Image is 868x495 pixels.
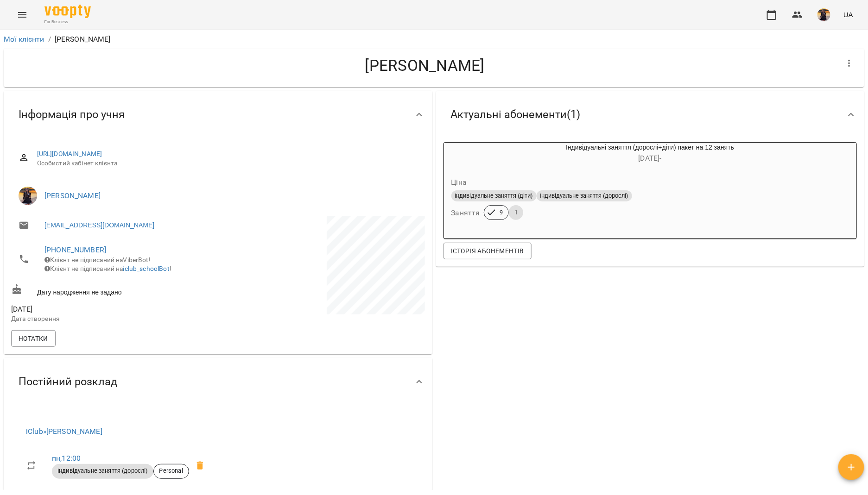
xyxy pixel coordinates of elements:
[840,6,857,23] button: UA
[44,19,91,25] span: For Business
[494,208,508,217] span: 9
[451,176,467,189] h6: Ціна
[19,107,125,122] span: Інформація про учня
[37,159,418,168] span: Особистий кабінет клієнта
[843,10,853,19] span: UA
[55,34,111,45] p: [PERSON_NAME]
[52,454,81,463] a: пн,12:00
[444,143,857,165] div: Індивідуальні заняття (дорослі+діти) пакет на 12 занять
[26,427,102,436] a: iClub»[PERSON_NAME]
[11,4,33,26] button: Menu
[123,265,170,272] a: iclub_schoolBot
[4,35,44,44] a: Мої клієнти
[189,455,211,477] span: Видалити приватний урок Ліза Доля пн 12:00 клієнта Огороднікова Ірина Миколаївна
[436,91,865,138] div: Актуальні абонементи(1)
[444,243,532,259] button: Історія абонементів
[37,150,102,157] a: [URL][DOMAIN_NAME]
[19,375,117,389] span: Постійний розклад
[44,265,171,272] span: Клієнт не підписаний на !
[451,207,480,219] h6: Заняття
[19,333,48,344] span: Нотатки
[154,467,189,475] span: Personal
[19,187,37,205] img: Доля Єлизавета Миколаївна
[537,192,632,200] span: Індивідуальне заняття (дорослі)
[451,192,537,200] span: Індивідуальне заняття (діти)
[817,8,830,21] img: d9e4fe055f4d09e87b22b86a2758fb91.jpg
[639,154,662,163] span: [DATE] -
[4,91,432,138] div: Інформація про учня
[52,467,153,475] span: Індивідуальне заняття (дорослі)
[509,208,523,217] span: 1
[44,245,106,254] a: [PHONE_NUMBER]
[451,245,524,257] span: Історія абонементів
[11,330,56,347] button: Нотатки
[44,191,101,200] a: [PERSON_NAME]
[11,304,216,315] span: [DATE]
[44,5,91,18] img: Voopty Logo
[451,107,581,122] span: Актуальні абонементи ( 1 )
[48,34,51,45] li: /
[11,314,216,324] p: Дата створення
[4,34,864,45] nav: breadcrumb
[44,220,154,230] a: [EMAIL_ADDRESS][DOMAIN_NAME]
[444,143,857,231] button: Індивідуальні заняття (дорослі+діти) пакет на 12 занять[DATE]- ЦінаІндивідуальне заняття (діти)Ін...
[9,282,218,299] div: Дату народження не задано
[4,358,432,406] div: Постійний розклад
[11,56,838,75] h4: [PERSON_NAME]
[44,256,151,263] span: Клієнт не підписаний на ViberBot!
